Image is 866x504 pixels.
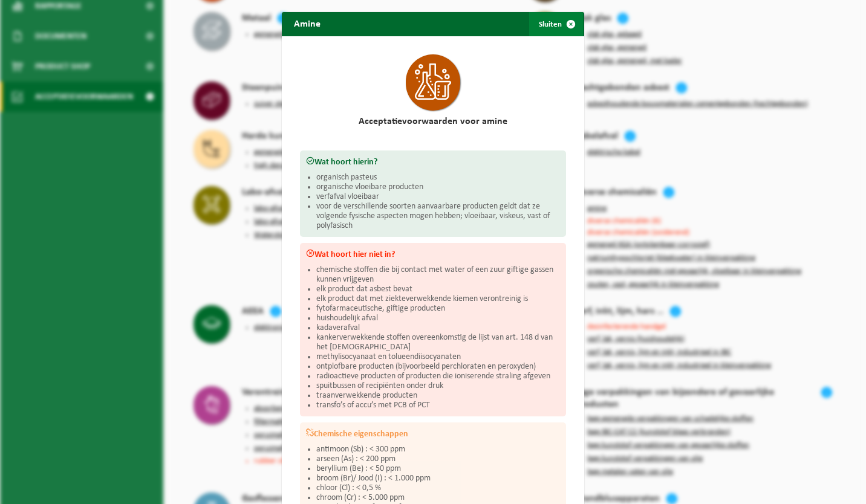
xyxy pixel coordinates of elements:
[316,493,560,503] li: chroom (Cr) : < 5.000 ppm
[316,192,560,202] li: verfafval vloeibaar
[316,381,560,391] li: spuitbussen of recipiënten onder druk
[316,265,560,285] li: chemische stoffen die bij contact met water of een zuur giftige gassen kunnen vrijgeven
[316,314,560,323] li: huishoudelijk afval
[316,445,560,454] li: antimoon (Sb) : < 300 ppm
[282,12,333,35] h2: Amine
[316,183,560,192] li: organische vloeibare producten
[316,454,560,464] li: arseen (As) : < 200 ppm
[316,401,560,410] li: transfo’s of accu’s met PCB of PCT
[316,483,560,493] li: chloor (Cl) : < 0,5 %
[316,352,560,362] li: methylisocyanaat en tolueendiisocyanaten
[316,372,560,381] li: radioactieve producten of producten die ioniserende straling afgeven
[306,157,560,167] h3: Wat hoort hierin?
[316,333,560,352] li: kankerverwekkende stoffen overeenkomstig de lijst van art. 148 d van het [DEMOGRAPHIC_DATA]
[300,117,566,126] h2: Acceptatievoorwaarden voor amine
[316,323,560,333] li: kadaverafval
[306,428,560,439] h3: Chemische eigenschappen
[306,249,560,259] h3: Wat hoort hier niet in?
[316,464,560,474] li: beryllium (Be) : < 50 ppm
[316,294,560,304] li: elk product dat met ziekteverwekkende kiemen verontreinig is
[316,285,560,294] li: elk product dat asbest bevat
[316,391,560,401] li: traanverwekkende producten
[316,304,560,314] li: fytofarmaceutische, giftige producten
[316,202,560,231] li: voor de verschillende soorten aanvaarbare producten geldt dat ze volgende fysische aspecten mogen...
[529,12,583,36] button: Sluiten
[316,362,560,372] li: ontplofbare producten (bijvoorbeeld perchloraten en peroxyden)
[316,173,560,183] li: organisch pasteus
[316,474,560,483] li: broom (Br)/ Jood (I) : < 1.000 ppm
